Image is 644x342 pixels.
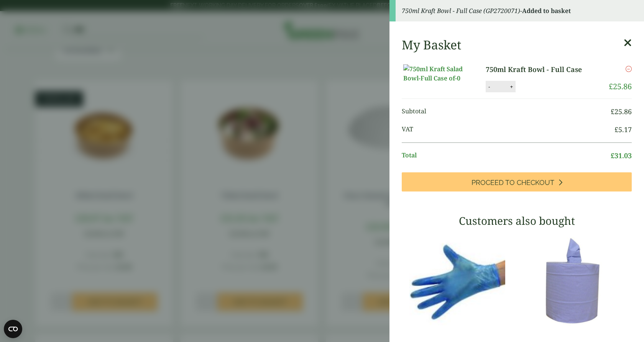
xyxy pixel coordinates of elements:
[508,83,515,90] button: +
[402,233,513,329] img: 4130015J-Blue-Vinyl-Powder-Free-Gloves-Medium
[614,125,632,134] bdi: 5.17
[402,7,520,15] em: 750ml Kraft Bowl - Full Case (GP2720071)
[626,64,632,74] a: Remove this item
[611,107,614,116] span: £
[611,151,614,160] span: £
[609,81,632,92] bdi: 25.86
[486,83,492,90] button: -
[402,106,611,117] span: Subtotal
[486,64,595,75] a: 750ml Kraft Bowl - Full Case
[402,124,614,135] span: VAT
[521,233,632,329] img: 3630017-2-Ply-Blue-Centre-Feed-104m
[403,64,472,83] img: 750ml Kraft Salad Bowl-Full Case of-0
[522,7,571,15] strong: Added to basket
[614,125,618,134] span: £
[609,81,613,92] span: £
[402,151,611,161] span: Total
[611,107,632,116] bdi: 25.86
[611,151,632,160] bdi: 31.03
[472,178,554,187] span: Proceed to Checkout
[402,214,632,227] h3: Customers also bought
[402,172,632,191] a: Proceed to Checkout
[4,320,22,338] button: Open CMP widget
[402,38,461,52] h2: My Basket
